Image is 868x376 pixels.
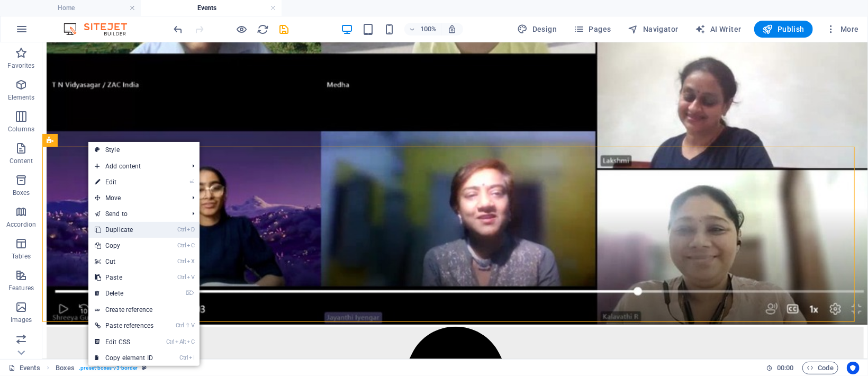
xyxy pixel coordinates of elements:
span: Click to select. Double-click to edit [56,362,75,374]
a: Style [88,142,200,158]
p: Images [11,316,32,324]
p: Features [8,284,34,292]
i: Undo: Delete elements (Ctrl+Z) [173,23,185,35]
span: : [784,364,786,372]
i: Ctrl [178,226,186,233]
i: Ctrl [178,242,186,249]
a: Ctrl⇧VPaste references [88,318,160,334]
a: ⏎Edit [88,174,160,190]
button: AI Writer [691,21,746,38]
nav: breadcrumb [56,362,147,374]
span: 00 00 [777,362,793,374]
a: CtrlXCut [88,254,160,270]
h4: Events [141,2,282,14]
i: ⏎ [189,178,194,185]
button: Usercentrics [847,362,860,374]
a: Create reference [88,302,200,318]
i: X [187,258,194,265]
button: Navigator [624,21,683,38]
div: Design (Ctrl+Alt+Y) [513,21,562,38]
i: ⌦ [186,290,194,297]
i: On resize automatically adjust zoom level to fit chosen device. [448,24,457,34]
i: Ctrl [166,338,175,345]
button: 100% [404,23,442,35]
a: CtrlICopy element ID [88,350,160,366]
i: Ctrl [180,354,188,361]
a: Click to cancel selection. Double-click to open Pages [8,362,40,374]
a: ⌦Delete [88,285,160,301]
span: Navigator [628,24,679,34]
a: CtrlDDuplicate [88,222,160,238]
p: Boxes [13,189,30,197]
i: D [187,226,194,233]
button: Click here to leave preview mode and continue editing [236,23,248,35]
button: More [821,21,863,38]
p: Elements [8,93,35,102]
p: Content [10,157,33,165]
button: undo [172,23,185,35]
span: Publish [763,24,804,34]
button: save [278,23,291,35]
i: Ctrl [178,258,186,265]
i: V [191,322,194,329]
span: Add content [88,158,184,174]
i: C [187,242,194,249]
i: This element is a customizable preset [142,365,147,371]
i: Ctrl [176,322,184,329]
span: Design [518,24,557,34]
button: Publish [754,21,813,38]
i: ⇧ [185,322,190,329]
p: Accordion [6,220,36,229]
i: Alt [176,338,186,345]
p: Columns [8,125,34,133]
span: Move [88,190,184,206]
button: Code [802,362,838,374]
i: Reload page [257,23,269,35]
i: Ctrl [178,274,186,281]
button: reload [257,23,269,35]
i: V [187,274,194,281]
a: CtrlVPaste [88,270,160,285]
button: Pages [569,21,615,38]
span: AI Writer [695,24,742,34]
a: Send to [88,206,184,222]
img: Editor Logo [61,23,140,35]
span: Code [807,362,834,374]
a: CtrlCCopy [88,238,160,254]
i: I [189,354,194,361]
a: CtrlAltCEdit CSS [88,334,160,350]
i: C [187,338,194,345]
p: Tables [12,252,31,261]
p: Favorites [7,61,34,70]
h6: Session time [766,362,794,374]
button: Design [513,21,562,38]
span: . preset-boxes-v3-border [79,362,138,374]
i: Save (Ctrl+S) [278,23,291,35]
span: More [826,24,859,34]
h6: 100% [420,23,437,35]
span: Pages [574,24,611,34]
